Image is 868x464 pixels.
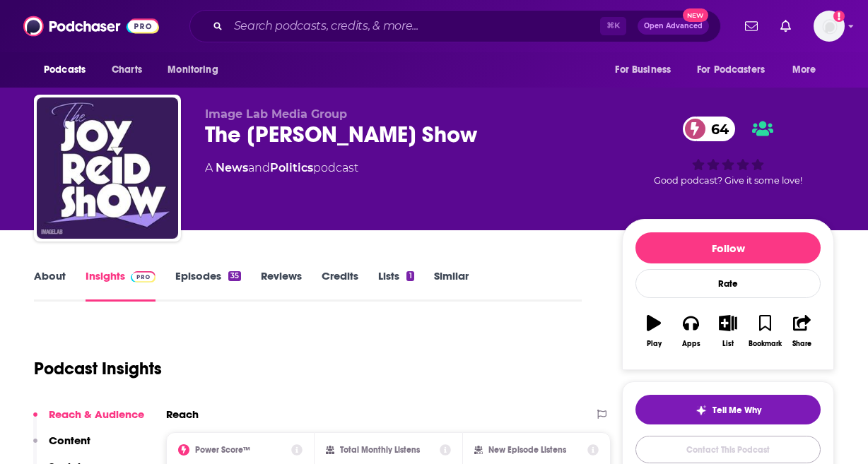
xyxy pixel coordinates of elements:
[605,56,688,83] button: open menu
[644,23,703,30] span: Open Advanced
[175,269,241,302] a: Episodes35
[33,434,90,460] button: Content
[228,15,600,37] input: Search podcasts, credits, & more...
[102,56,151,83] a: Charts
[600,17,626,35] span: ⌘ K
[216,161,248,174] a: News
[782,56,834,83] button: open menu
[635,306,672,357] button: Play
[158,56,236,83] button: open menu
[378,269,414,302] a: Lists1
[746,306,783,357] button: Bookmark
[814,11,845,42] button: Show profile menu
[814,11,845,42] img: User Profile
[189,10,721,42] div: Search podcasts, credits, & more...
[112,60,142,80] span: Charts
[749,340,782,348] div: Bookmark
[697,117,736,141] span: 64
[638,18,709,35] button: Open AdvancedNew
[228,271,241,281] div: 35
[340,445,420,455] h2: Total Monthly Listens
[261,269,302,302] a: Reviews
[34,56,104,83] button: open menu
[205,107,347,121] span: Image Lab Media Group
[23,13,159,40] img: Podchaser - Follow, Share and Rate Podcasts
[34,358,162,379] h1: Podcast Insights
[722,340,734,348] div: List
[814,11,845,42] span: Logged in as isabellaN
[166,408,199,421] h2: Reach
[322,269,358,302] a: Credits
[710,306,746,357] button: List
[131,271,156,282] img: Podchaser Pro
[406,271,414,281] div: 1
[195,445,250,455] h2: Power Score™
[635,232,821,263] button: Follow
[784,306,821,357] button: Share
[37,97,178,239] img: The Joy Reid Show
[168,60,218,80] span: Monitoring
[683,8,708,22] span: New
[792,60,816,80] span: More
[696,405,707,416] img: tell me why sparkle
[697,60,765,80] span: For Podcasters
[635,395,821,424] button: tell me why sparkleTell Me Why
[615,60,671,80] span: For Business
[205,160,358,177] div: A podcast
[488,445,566,455] h2: New Episode Listens
[635,436,821,463] a: Contact This Podcast
[739,14,763,38] a: Show notifications dropdown
[688,56,785,83] button: open menu
[49,434,90,447] p: Content
[434,269,469,302] a: Similar
[712,405,761,416] span: Tell Me Why
[682,340,700,348] div: Apps
[833,11,845,22] svg: Add a profile image
[270,161,313,174] a: Politics
[647,340,662,348] div: Play
[49,408,144,421] p: Reach & Audience
[683,117,736,141] a: 64
[635,269,821,298] div: Rate
[86,269,156,302] a: InsightsPodchaser Pro
[622,107,834,195] div: 64Good podcast? Give it some love!
[654,175,802,186] span: Good podcast? Give it some love!
[33,408,144,434] button: Reach & Audience
[44,60,86,80] span: Podcasts
[34,269,66,302] a: About
[792,340,811,348] div: Share
[248,161,270,174] span: and
[775,14,797,38] a: Show notifications dropdown
[672,306,709,357] button: Apps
